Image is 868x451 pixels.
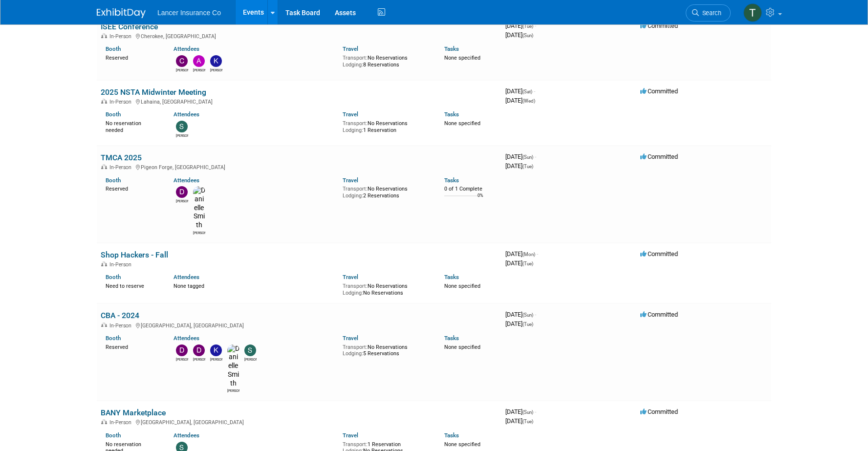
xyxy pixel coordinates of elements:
span: (Sun) [522,154,533,160]
a: Travel [343,274,358,280]
div: No Reservations No Reservations [343,281,430,296]
div: Daniel Tomlinson [193,356,205,362]
a: Booth [106,432,121,439]
div: Andy Miller [193,67,205,73]
span: [DATE] [505,408,536,415]
a: Travel [343,177,358,184]
span: Committed [640,22,678,29]
span: Transport: [343,55,368,61]
span: Lodging: [343,290,363,296]
a: TMCA 2025 [101,153,142,162]
span: [DATE] [505,311,536,318]
span: [DATE] [505,87,535,95]
div: No Reservations 2 Reservations [343,184,430,199]
span: [DATE] [505,162,533,170]
img: Kim Castle [210,55,222,67]
a: Tasks [444,274,459,280]
span: (Tue) [522,419,533,424]
div: [GEOGRAPHIC_DATA], [GEOGRAPHIC_DATA] [101,321,498,329]
span: Transport: [343,344,368,350]
td: 0% [477,193,483,206]
a: CBA - 2024 [101,311,139,320]
img: Daniel Tomlinson [193,344,205,356]
img: Kimberlee Bissegger [210,344,222,356]
a: Attendees [174,432,199,439]
span: Lodging: [343,127,363,133]
div: Danielle Smith [193,230,205,236]
a: Travel [343,111,358,118]
span: (Mon) [522,252,535,257]
a: Attendees [174,274,199,280]
span: In-Person [109,419,134,426]
span: Transport: [343,441,368,448]
span: (Tue) [522,322,533,327]
span: [DATE] [505,320,533,327]
div: Need to reserve [106,281,159,290]
a: Tasks [444,335,459,342]
img: Andy Miller [193,55,205,67]
span: None specified [444,120,480,127]
img: Steven O'Shea [176,121,188,132]
span: In-Person [109,164,134,171]
div: No Reservations 8 Reservations [343,53,430,68]
span: (Tue) [522,23,533,29]
a: Tasks [444,111,459,118]
img: Terrence Forrest [743,3,762,22]
a: Travel [343,45,358,52]
span: Search [699,9,721,17]
a: Attendees [174,111,199,118]
span: (Sun) [522,312,533,318]
div: 0 of 1 Complete [444,186,498,193]
img: In-Person Event [101,261,107,266]
div: Dennis Kelly [176,356,188,362]
img: In-Person Event [101,164,107,169]
span: - [537,250,538,258]
span: [DATE] [505,22,536,29]
img: ExhibitDay [97,8,146,18]
div: Steven O'Shea [244,356,257,362]
div: No reservation needed [106,118,159,133]
a: Travel [343,432,358,439]
span: None specified [444,441,480,448]
img: In-Person Event [101,419,107,424]
div: Kim Castle [210,67,222,73]
span: (Tue) [522,261,533,266]
div: Pigeon Forge, [GEOGRAPHIC_DATA] [101,163,498,171]
span: In-Person [109,261,134,268]
span: Lodging: [343,350,363,357]
div: Lahaina, [GEOGRAPHIC_DATA] [101,97,498,105]
div: Cherokee, [GEOGRAPHIC_DATA] [101,32,498,40]
div: No Reservations 1 Reservation [343,118,430,133]
span: [DATE] [505,250,538,258]
a: Attendees [174,177,199,184]
span: (Tue) [522,164,533,169]
div: Kimberlee Bissegger [210,356,222,362]
span: None specified [444,283,480,289]
a: Travel [343,335,358,342]
a: Booth [106,274,121,280]
span: In-Person [109,99,134,105]
a: Attendees [174,45,199,52]
a: Booth [106,45,121,52]
img: Danielle Smith [193,186,205,230]
img: Danielle Smith [227,344,239,388]
a: Tasks [444,177,459,184]
a: Tasks [444,45,459,52]
span: Committed [640,408,678,415]
span: Committed [640,311,678,318]
a: BANY Marketplace [101,408,166,417]
div: Reserved [106,342,159,351]
span: - [534,87,535,95]
span: - [535,153,536,160]
a: Booth [106,177,121,184]
div: Reserved [106,184,159,193]
img: In-Person Event [101,322,107,327]
span: [DATE] [505,97,535,104]
div: [GEOGRAPHIC_DATA], [GEOGRAPHIC_DATA] [101,418,498,426]
a: Search [686,4,731,21]
img: Dennis Kelly [176,344,188,356]
img: Charline Pollard [176,55,188,67]
span: None specified [444,344,480,350]
span: Committed [640,250,678,258]
span: Lodging: [343,62,363,68]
